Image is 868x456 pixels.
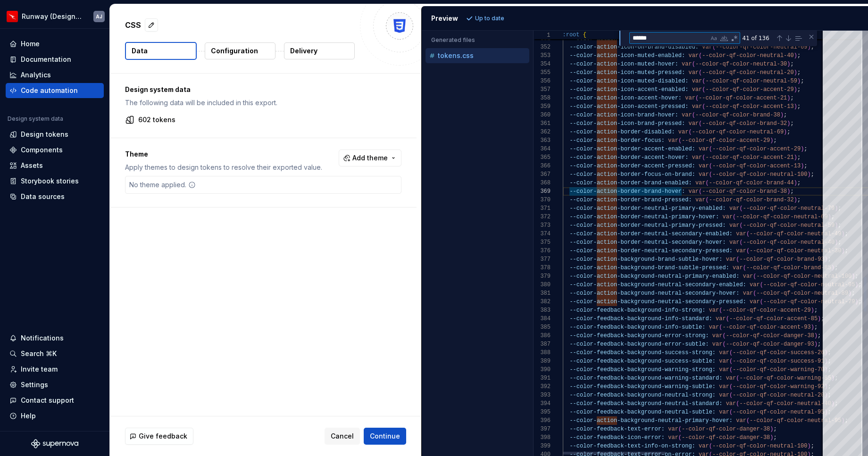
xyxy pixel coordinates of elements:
[617,129,675,135] span: -border-disabled:
[705,197,709,203] span: (
[804,163,807,169] span: ;
[801,146,804,152] span: )
[617,256,722,263] span: -background-brand-subtle-hover:
[569,78,597,84] span: --color-
[331,431,354,441] span: Cancel
[797,78,800,84] span: )
[695,112,780,118] span: --color-qf-color-brand-38
[702,52,793,59] span: --color-qf-color-neutral-40
[736,256,739,263] span: (
[797,154,800,161] span: ;
[793,103,797,110] span: )
[699,69,702,76] span: (
[705,78,797,84] span: --color-qf-color-neutral-59
[534,230,551,238] div: 374
[742,32,774,44] div: 41 of 136
[719,33,729,43] div: Match Whole Word (⌥⌘W)
[692,61,695,67] span: (
[702,188,787,195] span: --color-qf-color-brand-38
[617,265,729,271] span: -background-brand-subtle-pressed:
[790,61,793,67] span: ;
[569,239,597,246] span: --color-
[793,52,797,59] span: )
[793,86,797,93] span: )
[705,103,793,110] span: --color-qf-color-accent-13
[21,380,48,390] div: Settings
[808,33,815,41] div: Close (Escape)
[6,127,104,142] a: Design tokens
[534,179,551,187] div: 368
[597,103,617,110] span: action
[730,33,739,43] div: Use Regular Expression (⌥⌘R)
[712,171,807,178] span: --color-qf-color-neutral-100
[534,187,551,196] div: 369
[569,61,597,67] span: --color-
[125,149,322,159] p: Theme
[739,205,743,212] span: (
[699,188,702,195] span: (
[21,176,79,186] div: Storybook stories
[699,171,709,178] span: var
[534,247,551,255] div: 376
[597,197,617,203] span: action
[597,222,617,229] span: action
[739,239,743,246] span: (
[617,78,688,84] span: -icon-muted-disabled:
[797,103,800,110] span: ;
[630,33,709,43] textarea: Find
[534,213,551,221] div: 372
[569,120,597,127] span: --color-
[125,163,322,172] p: Apply themes to design tokens to resolve their exported value.
[688,129,692,135] span: (
[685,95,695,101] span: var
[736,214,827,220] span: --color-qf-color-neutral-69
[21,161,43,170] div: Assets
[682,61,692,67] span: var
[746,248,749,254] span: (
[339,149,401,166] button: Add theme
[797,180,800,186] span: ;
[619,31,817,46] div: Find / Replace
[125,176,200,193] div: No theme applied.
[569,205,597,212] span: --color-
[534,221,551,230] div: 373
[205,42,275,59] button: Configuration
[6,36,104,51] a: Home
[96,13,102,20] div: AJ
[534,102,551,111] div: 359
[534,77,551,85] div: 356
[6,52,104,67] a: Documentation
[290,46,317,56] p: Delivery
[597,248,617,254] span: action
[569,86,597,93] span: --color-
[21,39,40,49] div: Home
[125,85,401,94] p: Design system data
[569,112,597,118] span: --color-
[569,171,597,178] span: --color-
[534,68,551,77] div: 355
[712,146,800,152] span: --color-qf-color-accent-29
[597,239,617,246] span: action
[534,238,551,247] div: 375
[688,120,699,127] span: var
[325,428,360,445] button: Cancel
[597,188,617,195] span: action
[597,163,617,169] span: action
[705,86,793,93] span: --color-qf-color-accent-29
[597,112,617,118] span: action
[617,52,685,59] span: -icon-muted-enabled:
[678,129,688,135] span: var
[739,256,824,263] span: --color-qf-color-brand-93
[569,231,597,237] span: --color-
[617,222,726,229] span: -border-neutral-primary-pressed:
[705,180,709,186] span: (
[702,154,705,161] span: (
[617,137,665,144] span: -border-focus:
[807,44,810,50] span: )
[534,111,551,119] div: 360
[617,231,733,237] span: -border-neutral-secondary-enabled:
[736,248,746,254] span: var
[797,69,800,76] span: ;
[534,85,551,94] div: 357
[702,103,705,110] span: (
